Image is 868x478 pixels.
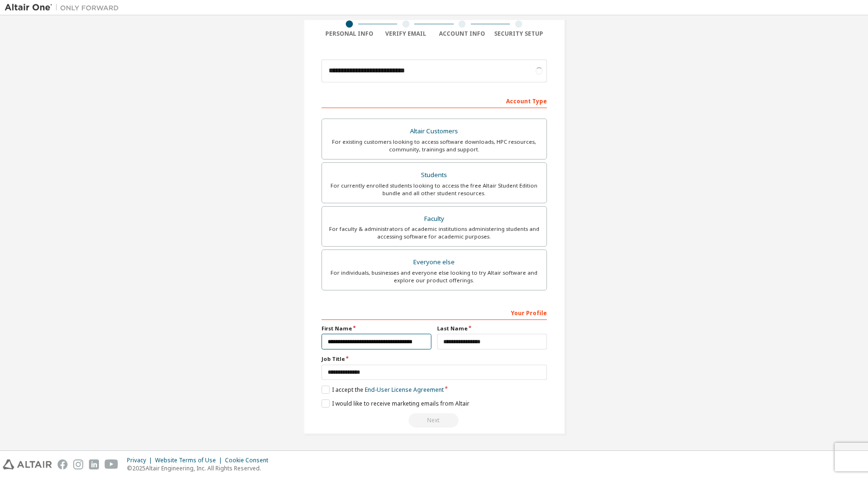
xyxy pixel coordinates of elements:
div: Faculty [328,212,541,226]
div: For currently enrolled students looking to access the free Altair Student Edition bundle and all ... [328,182,541,197]
div: Privacy [127,457,155,464]
div: Account Info [434,30,491,38]
div: For faculty & administrators of academic institutions administering students and accessing softwa... [328,225,541,240]
img: Altair One [5,3,124,12]
label: First Name [322,325,431,332]
div: Verify Email [378,30,434,38]
img: youtube.svg [105,459,118,469]
label: I would like to receive marketing emails from Altair [322,399,469,408]
img: altair_logo.svg [3,459,52,469]
div: Website Terms of Use [155,457,225,464]
div: Your Profile [322,305,547,320]
label: Last Name [437,325,547,332]
div: Personal Info [322,30,378,38]
div: For existing customers looking to access software downloads, HPC resources, community, trainings ... [328,138,541,153]
div: Account Type [322,93,547,108]
img: linkedin.svg [89,459,99,469]
label: Job Title [322,355,547,363]
div: Everyone else [328,256,541,269]
img: instagram.svg [73,459,83,469]
div: Cookie Consent [225,457,274,464]
p: © 2025 Altair Engineering, Inc. All Rights Reserved. [127,464,274,472]
label: I accept the [322,386,444,394]
div: Students [328,169,541,182]
div: Altair Customers [328,125,541,138]
img: facebook.svg [58,459,68,469]
div: Please wait while checking email ... [322,413,547,428]
div: For individuals, businesses and everyone else looking to try Altair software and explore our prod... [328,269,541,284]
div: Security Setup [490,30,547,38]
a: End-User License Agreement [365,386,444,394]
